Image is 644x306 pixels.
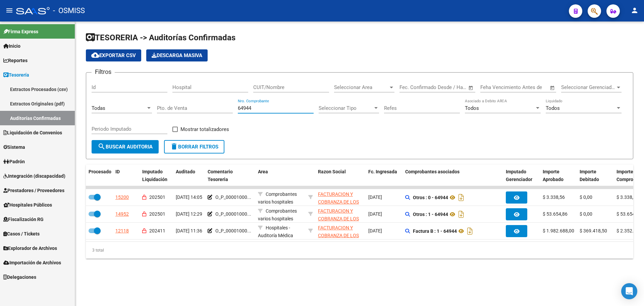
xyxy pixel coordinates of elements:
span: FACTURACION Y COBRANZA DE LOS EFECTORES PUBLICOS S.E. [318,208,359,236]
datatable-header-cell: Imputado Gerenciador [503,165,540,187]
mat-icon: cloud_download [91,51,99,59]
app-download-masive: Descarga masiva de comprobantes (adjuntos) [146,49,208,61]
strong: Otros : 0 - 64944 [413,195,448,200]
i: Descargar documento [457,192,466,203]
span: $ 53.654,86 [543,211,568,217]
button: Buscar Auditoria [92,140,159,154]
span: O_P_00001000... [215,211,251,217]
span: $ 3.338,56 [616,194,639,200]
span: $ 53.654,86 [616,211,641,217]
span: TESORERIA -> Auditorías Confirmadas [86,33,235,42]
span: Importe Aprobado [543,169,563,182]
span: Descarga Masiva [152,52,202,58]
span: ID [115,169,120,174]
datatable-header-cell: Fc. Ingresada [366,165,402,187]
span: Integración (discapacidad) [3,172,65,180]
mat-icon: menu [5,6,13,14]
span: Borrar Filtros [170,144,218,150]
i: Descargar documento [457,209,466,220]
mat-icon: person [631,6,639,14]
span: Seleccionar Area [334,84,388,90]
div: - 30715497456 [318,224,363,238]
mat-icon: delete [170,142,178,150]
span: Hospitales Públicos [3,201,52,209]
span: Exportar CSV [91,52,136,58]
datatable-header-cell: Procesado [86,165,113,187]
datatable-header-cell: Auditado [173,165,205,187]
button: Exportar CSV [86,49,141,61]
span: Prestadores / Proveedores [3,187,64,194]
span: Padrón [3,158,25,165]
span: [DATE] [368,228,382,233]
div: 15200 [115,193,129,201]
span: Importación de Archivos [3,259,61,266]
span: Firma Express [3,28,38,35]
mat-icon: search [98,142,106,150]
datatable-header-cell: Importe Debitado [577,165,614,187]
span: Explorador de Archivos [3,245,57,252]
span: $ 3.338,56 [543,194,565,200]
span: Todas [92,105,105,111]
span: Seleccionar Tipo [319,105,373,111]
span: Auditado [176,169,195,174]
span: Todos [546,105,560,111]
span: Area [258,169,268,174]
span: Procesado [89,169,111,174]
span: Sistema [3,143,25,151]
span: Todos [465,105,479,111]
i: Descargar documento [466,226,474,236]
span: $ 0,00 [580,194,592,200]
span: Comentario Tesoreria [208,169,233,182]
datatable-header-cell: Comentario Tesoreria [205,165,255,187]
button: Borrar Filtros [164,140,224,154]
span: Imputado Liquidación [142,169,167,182]
span: FACTURACION Y COBRANZA DE LOS EFECTORES PUBLICOS S.E. [318,191,359,220]
span: [DATE] 11:36 [176,228,202,233]
datatable-header-cell: Comprobantes asociados [402,165,503,187]
strong: Factura B : 1 - 64944 [413,228,457,234]
button: Open calendar [467,84,475,92]
div: - 30715497456 [318,190,363,205]
span: FACTURACION Y COBRANZA DE LOS EFECTORES PUBLICOS S.E. [318,225,359,253]
span: Imputado Gerenciador [506,169,532,182]
span: Hospitales - Auditoría Médica [258,225,293,238]
span: $ 1.982.688,00 [543,228,574,233]
span: O_P_00001000... [215,228,251,233]
span: [DATE] [368,211,382,217]
span: 202501 [149,194,165,200]
div: Open Intercom Messenger [621,283,637,299]
datatable-header-cell: Razon Social [315,165,366,187]
input: Fecha inicio [399,84,427,90]
span: Comprobantes varios hospitales [258,208,297,221]
span: [DATE] [368,194,382,200]
span: Liquidación de Convenios [3,129,62,136]
span: - OSMISS [53,3,85,18]
span: Razon Social [318,169,346,174]
span: $ 0,00 [580,211,592,217]
button: Descarga Masiva [146,49,208,61]
datatable-header-cell: ID [113,165,140,187]
span: 202501 [149,211,165,217]
span: Mostrar totalizadores [180,125,229,133]
span: $ 369.418,50 [580,228,607,233]
span: Comprobantes varios hospitales [258,191,297,205]
datatable-header-cell: Imputado Liquidación [140,165,173,187]
datatable-header-cell: Importe Aprobado [540,165,577,187]
span: Casos / Tickets [3,230,40,237]
datatable-header-cell: Area [255,165,306,187]
span: Buscar Auditoria [98,144,153,150]
div: 3 total [86,242,633,259]
span: 202411 [149,228,165,233]
span: Inicio [3,42,20,50]
input: Fecha fin [433,84,465,90]
span: [DATE] 12:29 [176,211,202,217]
span: Comprobantes asociados [405,169,460,174]
strong: Otros : 1 - 64944 [413,212,448,217]
div: - 30715497456 [318,207,363,221]
h3: Filtros [92,67,115,77]
span: Seleccionar Gerenciador [561,84,615,90]
span: [DATE] 14:05 [176,194,202,200]
span: Reportes [3,57,28,64]
button: Open calendar [549,84,556,92]
span: Delegaciones [3,273,36,281]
